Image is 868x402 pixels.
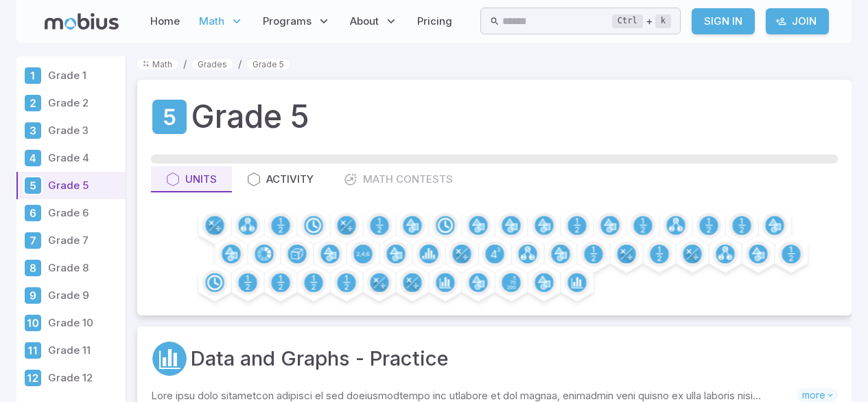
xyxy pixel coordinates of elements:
[23,121,43,140] div: Grade 3
[23,148,43,168] div: Grade 4
[23,93,43,113] div: Grade 2
[151,340,188,377] a: Data/Graphing
[137,56,852,71] nav: breadcrumb
[48,178,120,193] p: Grade 5
[146,5,184,37] a: Home
[137,59,178,69] a: Math
[612,13,671,30] div: +
[247,172,314,187] div: Activity
[23,203,43,223] div: Grade 6
[23,341,43,360] div: Grade 11
[612,14,643,28] kbd: Ctrl
[23,313,43,333] div: Grade 10
[48,96,120,111] p: Grade 2
[23,286,43,305] div: Grade 9
[48,288,120,303] p: Grade 9
[23,176,43,195] div: Grade 5
[191,93,309,140] h1: Grade 5
[199,14,224,29] span: Math
[48,370,120,386] p: Grade 12
[48,150,120,166] p: Grade 4
[16,89,126,117] a: Grade 2
[16,144,126,172] a: Grade 4
[263,14,312,29] span: Programs
[48,205,120,221] p: Grade 6
[766,8,829,34] a: Join
[23,258,43,278] div: Grade 8
[16,227,126,254] a: Grade 7
[413,5,456,37] a: Pricing
[192,59,233,69] a: Grades
[48,260,120,276] p: Grade 8
[48,343,120,358] p: Grade 11
[48,315,120,331] p: Grade 10
[655,14,671,28] kbd: k
[16,337,126,364] a: Grade 11
[191,344,449,374] a: Data and Graphs - Practice
[23,66,43,85] div: Grade 1
[238,56,242,71] li: /
[48,233,120,248] p: Grade 7
[16,282,126,309] a: Grade 9
[247,59,290,69] a: Grade 5
[16,62,126,89] a: Grade 1
[151,98,188,135] a: Grade 5
[692,8,755,34] a: Sign In
[16,199,126,227] a: Grade 6
[16,364,126,392] a: Grade 12
[48,123,120,138] p: Grade 3
[183,56,187,71] li: /
[48,68,120,83] p: Grade 1
[16,172,126,199] a: Grade 5
[16,254,126,282] a: Grade 8
[16,117,126,144] a: Grade 3
[16,309,126,337] a: Grade 10
[23,231,43,250] div: Grade 7
[23,368,43,388] div: Grade 12
[166,172,217,187] div: Units
[350,14,379,29] span: About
